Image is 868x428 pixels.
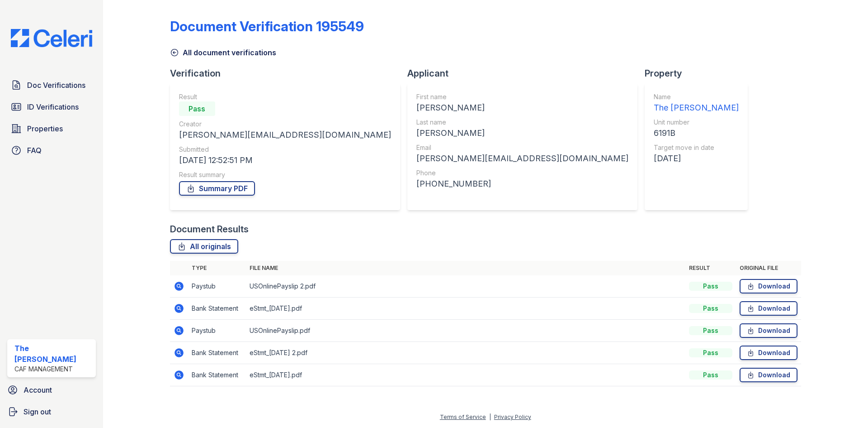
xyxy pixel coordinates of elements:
[416,168,628,178] div: Phone
[179,170,391,179] div: Result summary
[246,364,685,386] td: eStmt_[DATE].pdf
[740,323,797,338] a: Download
[494,414,531,420] a: Privacy Policy
[170,47,276,58] a: All document verifications
[4,29,99,47] img: CE_Logo_Blue-a8612792a0a2168367f1c8372b55b34899dd931a85d93a1a3d3e32e68fde9ad4.png
[246,298,685,320] td: eStmt_[DATE].pdf
[4,381,99,399] a: Account
[170,18,364,34] div: Document Verification 195549
[645,67,755,80] div: Property
[246,275,685,298] td: USOnlinePayslip 2.pdf
[27,101,79,112] span: ID Verifications
[170,223,249,236] div: Document Results
[416,152,628,165] div: [PERSON_NAME][EMAIL_ADDRESS][DOMAIN_NAME]
[689,282,732,291] div: Pass
[179,154,391,167] div: [DATE] 12:52:51 PM
[246,320,685,342] td: USOnlinePayslip.pdf
[416,101,628,114] div: [PERSON_NAME]
[27,145,42,156] span: FAQ
[689,348,732,357] div: Pass
[416,92,628,101] div: First name
[685,261,736,275] th: Result
[416,143,628,152] div: Email
[4,403,99,421] a: Sign out
[440,414,486,420] a: Terms of Service
[740,346,797,360] a: Download
[7,141,96,159] a: FAQ
[188,275,246,298] td: Paystub
[654,152,739,165] div: [DATE]
[24,406,51,417] span: Sign out
[416,178,628,190] div: [PHONE_NUMBER]
[27,123,63,134] span: Properties
[7,98,96,116] a: ID Verifications
[14,343,92,365] div: The [PERSON_NAME]
[188,364,246,386] td: Bank Statement
[654,92,739,114] a: Name The [PERSON_NAME]
[179,120,391,129] div: Creator
[246,342,685,364] td: eStmt_[DATE] 2.pdf
[654,118,739,127] div: Unit number
[654,92,739,101] div: Name
[179,129,391,141] div: [PERSON_NAME][EMAIL_ADDRESS][DOMAIN_NAME]
[188,320,246,342] td: Paystub
[654,101,739,114] div: The [PERSON_NAME]
[654,127,739,139] div: 6191B
[416,118,628,127] div: Last name
[7,120,96,138] a: Properties
[188,261,246,275] th: Type
[654,143,739,152] div: Target move in date
[416,127,628,139] div: [PERSON_NAME]
[24,385,52,395] span: Account
[407,67,645,80] div: Applicant
[740,279,797,293] a: Download
[689,370,732,380] div: Pass
[179,145,391,154] div: Submitted
[7,76,96,94] a: Doc Verifications
[246,261,685,275] th: File name
[170,239,238,254] a: All originals
[188,298,246,320] td: Bank Statement
[740,301,797,316] a: Download
[14,365,92,374] div: CAF Management
[179,101,215,116] div: Pass
[740,368,797,382] a: Download
[736,261,801,275] th: Original file
[179,181,255,196] a: Summary PDF
[170,67,407,80] div: Verification
[179,92,391,101] div: Result
[689,304,732,313] div: Pass
[689,326,732,335] div: Pass
[188,342,246,364] td: Bank Statement
[489,414,491,420] div: |
[27,80,85,91] span: Doc Verifications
